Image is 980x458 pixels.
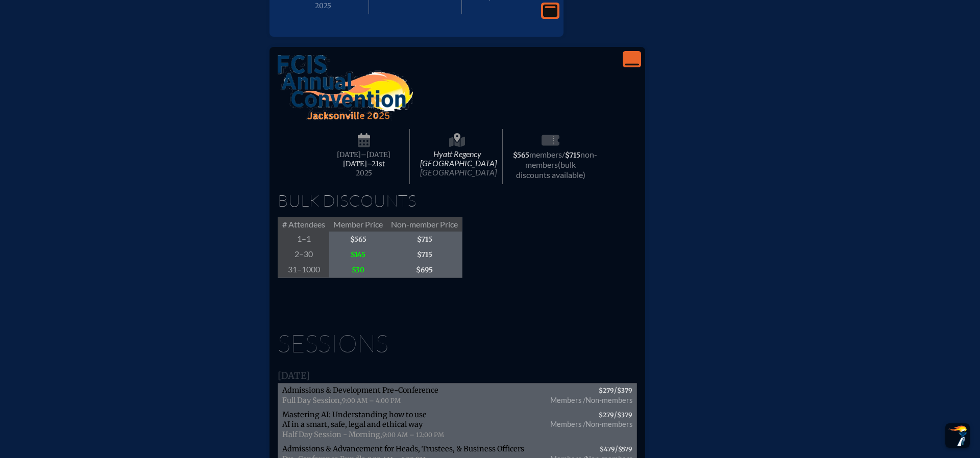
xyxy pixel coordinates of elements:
span: [DATE] [337,150,361,159]
span: $279 [599,411,614,419]
span: Non-member Price [387,217,462,232]
span: $715 [387,247,462,262]
span: 9:00 AM – 4:00 PM [342,397,401,404]
span: Non-members [585,420,632,428]
span: [GEOGRAPHIC_DATA] [420,167,497,177]
span: Members / [550,420,585,428]
span: members [529,149,562,159]
span: Half Day Session - Morning, [282,430,382,439]
span: $30 [329,262,387,278]
span: 2–30 [278,247,330,262]
h1: Bulk Discounts [278,192,637,209]
span: / [562,149,565,159]
span: Hyatt Regency [GEOGRAPHIC_DATA] [412,129,503,184]
img: FCIS Convention 2025 [278,55,413,120]
span: $565 [329,232,387,247]
span: Non-members [585,396,632,404]
img: To the top [947,425,968,446]
span: (bulk discounts available) [516,160,585,180]
span: # Attendees [278,217,330,232]
span: / [539,408,637,443]
span: 2025 [327,169,401,177]
span: $715 [387,232,462,247]
span: $715 [565,151,580,160]
span: Full Day Session, [282,396,342,405]
span: –[DATE] [361,150,390,159]
h1: Sessions [278,331,637,355]
span: 2025 [286,2,360,10]
span: $145 [329,247,387,262]
span: 1–1 [278,232,330,247]
span: 9:00 AM – 12:00 PM [382,431,444,439]
span: $695 [387,262,462,278]
span: 31–1000 [278,262,330,278]
button: Scroll Top [945,423,970,448]
span: / [539,383,637,408]
span: Admissions & Development Pre-Conference [282,386,438,395]
span: Admissions & Advancement for Heads, Trustees, & Business Officers [282,444,524,453]
span: $479 [600,445,615,453]
span: [DATE] [278,370,310,381]
span: Members / [550,396,585,404]
span: $565 [513,151,529,160]
span: [DATE]–⁠21st [343,160,385,168]
span: $379 [617,387,632,394]
span: $379 [617,411,632,419]
span: $579 [618,445,632,453]
span: non-members [525,149,597,169]
span: $279 [599,387,614,394]
span: Mastering AI: Understanding how to use AI in a smart, safe, legal and ethical way [282,410,427,429]
span: Member Price [329,217,387,232]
